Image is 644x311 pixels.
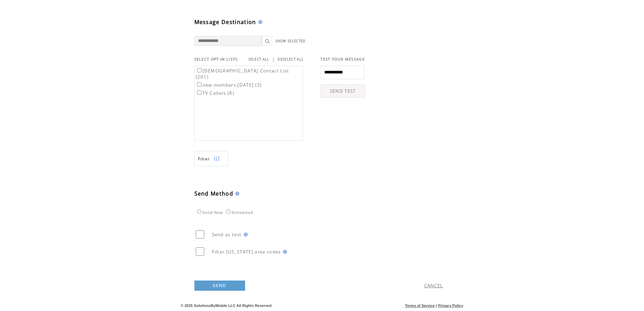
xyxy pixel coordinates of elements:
span: TEST YOUR MESSAGE [320,57,365,62]
img: help.gif [242,232,248,237]
a: SHOW SELECTED [276,39,306,43]
span: SELECT OPT-IN LISTS [194,57,238,62]
label: Send Now [195,210,223,215]
input: TV Callers (8) [197,90,201,95]
label: new members [DATE] (3) [196,82,262,88]
span: | [272,56,275,62]
label: Scheduled [224,210,253,215]
a: Terms of Service [405,304,435,308]
a: SEND TEST [320,84,365,98]
img: help.gif [256,20,262,24]
a: Filter [194,151,228,166]
span: Send Method [194,190,234,197]
img: help.gif [233,192,239,196]
input: Send Now [197,209,201,214]
span: Filter [US_STATE] area codes [212,249,281,255]
a: Privacy Policy [438,304,463,308]
a: DESELECT ALL [278,57,304,62]
input: Scheduled [226,209,231,214]
span: Send as test [212,231,242,238]
span: Message Destination [194,18,256,26]
span: © 2025 SolutionsByMobile LLC All Rights Reserved [181,304,272,308]
img: help.gif [281,250,287,254]
a: SELECT ALL [248,57,269,62]
label: TV Callers (8) [196,90,235,96]
label: [DEMOGRAPHIC_DATA] Contact List (201) [196,68,289,80]
span: | [436,304,437,308]
a: SEND [194,281,245,291]
img: filters.png [214,151,220,166]
span: Show filters [198,156,210,162]
a: CANCEL [424,283,443,289]
input: new members [DATE] (3) [197,82,201,87]
input: [DEMOGRAPHIC_DATA] Contact List (201) [197,68,201,72]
